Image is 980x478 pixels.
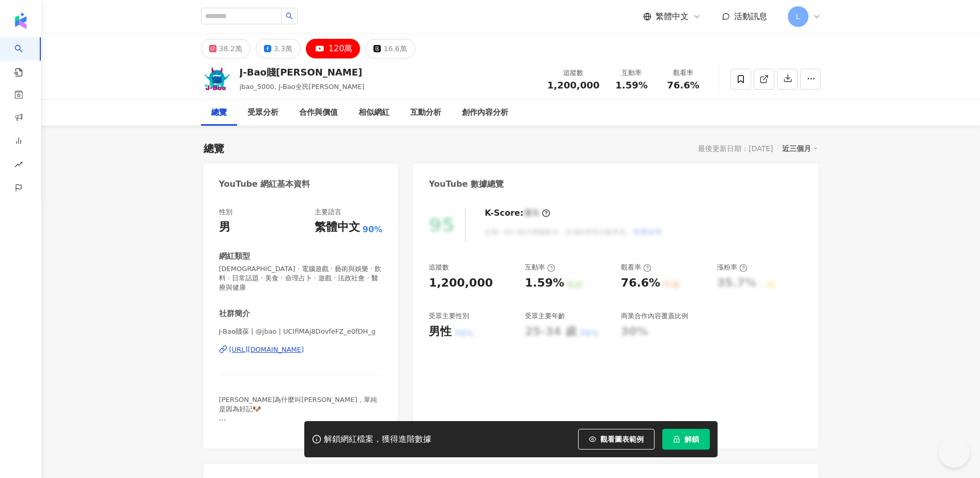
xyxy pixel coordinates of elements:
span: 觀看圖表範例 [600,435,644,443]
div: YouTube 網紅基本資料 [219,178,310,190]
div: 創作內容分析 [462,107,508,119]
span: 繁體中文 [656,11,689,22]
div: K-Score : [485,207,550,219]
span: L [796,11,800,22]
span: 90% [363,224,382,235]
button: 3.3萬 [256,39,301,58]
span: lock [673,436,680,443]
div: 16.6萬 [383,41,407,56]
a: [URL][DOMAIN_NAME] [219,345,383,354]
div: 漲粉率 [717,263,748,272]
div: 1,200,000 [429,275,493,291]
span: J-Bao賤葆 | @jbao | UCIfiMAj8DovfeFZ_e0fDH_g [219,327,383,336]
div: 總覽 [204,141,224,156]
div: 男 [219,219,230,235]
div: 合作與價值 [299,107,338,119]
div: J-Bao賤[PERSON_NAME] [240,66,365,79]
div: 解鎖網紅檔案，獲得進階數據 [324,434,431,445]
div: 受眾主要性別 [429,311,469,321]
div: 性別 [219,207,232,217]
button: 38.2萬 [201,39,251,58]
span: 活動訊息 [734,11,767,21]
div: 繁體中文 [315,219,360,235]
span: 1,200,000 [547,80,599,91]
span: rise [14,154,23,177]
div: 受眾主要年齡 [525,311,565,321]
button: 16.6萬 [365,39,415,58]
img: logo icon [12,12,29,29]
div: 1.59% [525,275,564,291]
div: YouTube 數據總覽 [429,178,504,190]
div: 76.6% [621,275,660,291]
span: 1.59% [615,80,647,91]
div: 互動率 [525,263,555,272]
div: 近三個月 [782,142,818,155]
div: 網紅類型 [219,251,250,262]
span: jbao_5000, J-Bao全民[PERSON_NAME] [240,83,365,91]
div: 觀看率 [664,68,703,78]
img: KOL Avatar [201,64,232,95]
div: 追蹤數 [429,263,449,272]
span: [DEMOGRAPHIC_DATA] · 電腦遊戲 · 藝術與娛樂 · 飲料 · 日常話題 · 美食 · 命理占卜 · 遊戲 · 法政社會 · 醫療與健康 [219,264,383,293]
div: 男性 [429,324,452,340]
a: search [14,37,35,78]
div: 相似網紅 [359,107,390,119]
button: 解鎖 [662,429,710,450]
div: 商業合作內容覆蓋比例 [621,311,688,321]
div: 總覽 [211,107,227,119]
button: 觀看圖表範例 [578,429,655,450]
div: 最後更新日期：[DATE] [698,144,773,153]
span: 解鎖 [685,435,699,443]
div: 3.3萬 [274,41,292,56]
span: search [286,12,293,20]
div: 主要語言 [315,207,341,217]
div: 38.2萬 [219,41,242,56]
div: 120萬 [329,41,353,56]
div: 社群簡介 [219,308,250,319]
span: 76.6% [667,80,699,91]
div: 觀看率 [621,263,651,272]
div: 受眾分析 [247,107,278,119]
div: [URL][DOMAIN_NAME] [229,345,304,354]
button: 120萬 [306,39,361,58]
div: 互動率 [612,68,651,78]
div: 互動分析 [410,107,441,119]
div: 追蹤數 [547,68,599,78]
